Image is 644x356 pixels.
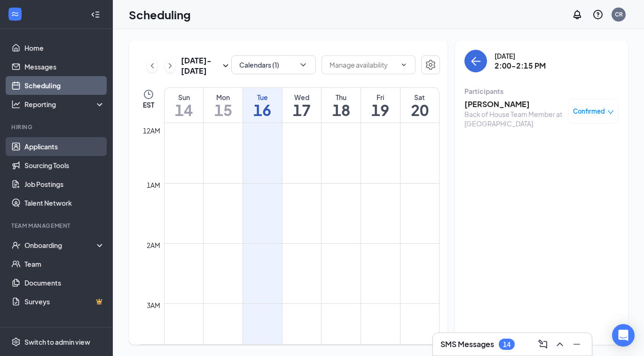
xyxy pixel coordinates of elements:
button: Minimize [569,337,584,352]
div: CR [615,10,623,18]
div: Switch to admin view [24,337,90,347]
button: ChevronRight [165,59,175,73]
h1: 17 [283,102,322,118]
h1: 18 [322,102,361,118]
a: September 14, 2025 [165,88,203,123]
button: Calendars (1)ChevronDown [231,55,316,74]
svg: Collapse [91,10,100,19]
a: Documents [24,273,105,292]
svg: ChevronDown [298,60,308,70]
button: ChevronLeft [147,59,157,73]
a: Sourcing Tools [24,156,105,175]
div: Open Intercom Messenger [612,324,635,347]
button: Settings [421,55,440,74]
span: EST [143,100,154,109]
button: ChevronUp [552,337,567,352]
svg: WorkstreamLogo [10,9,20,19]
svg: QuestionInfo [592,9,604,20]
a: September 18, 2025 [322,88,361,123]
input: Manage availability [330,60,396,70]
div: Wed [283,93,322,102]
svg: Notifications [572,9,583,20]
h1: Scheduling [129,7,191,23]
button: back-button [464,50,487,72]
div: Team Management [11,222,103,230]
h1: 16 [243,102,282,118]
h1: 19 [361,102,400,118]
div: 3am [145,300,162,310]
a: Messages [24,57,105,76]
a: Job Postings [24,175,105,193]
svg: SmallChevronDown [220,60,231,71]
a: Scheduling [24,76,105,95]
a: Talent Network [24,193,105,212]
h3: [PERSON_NAME] [464,99,563,109]
a: Applicants [24,137,105,156]
h1: 20 [401,102,439,118]
a: Settings [421,55,440,76]
div: Participants [464,86,619,96]
span: down [607,109,614,116]
svg: ArrowLeft [470,55,481,67]
a: September 20, 2025 [401,88,439,123]
div: Onboarding [24,240,97,250]
svg: ChevronLeft [148,60,157,71]
span: Confirmed [573,107,605,116]
a: September 16, 2025 [243,88,282,123]
h3: 2:00-2:15 PM [495,61,546,71]
a: Home [24,39,105,57]
a: September 17, 2025 [283,88,322,123]
svg: Settings [11,337,21,347]
div: Sun [165,93,203,102]
div: Sat [401,93,439,102]
div: 12am [141,125,162,136]
div: 14 [503,341,510,348]
h3: [DATE] - [DATE] [181,55,220,76]
svg: Minimize [571,339,582,350]
svg: ChevronDown [400,61,408,69]
a: September 19, 2025 [361,88,400,123]
div: Mon [204,93,243,102]
a: Team [24,255,105,273]
h1: 15 [204,102,243,118]
div: Back of House Team Member at [GEOGRAPHIC_DATA] [464,109,563,128]
svg: UserCheck [11,240,21,250]
svg: ComposeMessage [537,339,549,350]
a: September 15, 2025 [204,88,243,123]
svg: ChevronRight [165,60,175,71]
div: 1am [145,180,162,190]
svg: Settings [425,59,436,70]
div: Tue [243,93,282,102]
div: 2am [145,240,162,250]
div: Hiring [11,123,103,131]
button: ComposeMessage [535,337,550,352]
svg: ChevronUp [554,339,565,350]
a: SurveysCrown [24,292,105,311]
div: Reporting [24,100,105,109]
h1: 14 [165,102,203,118]
svg: Analysis [11,100,21,109]
div: Fri [361,93,400,102]
div: Thu [322,93,361,102]
svg: Clock [143,89,154,100]
h3: SMS Messages [440,339,494,349]
div: [DATE] [495,51,546,61]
